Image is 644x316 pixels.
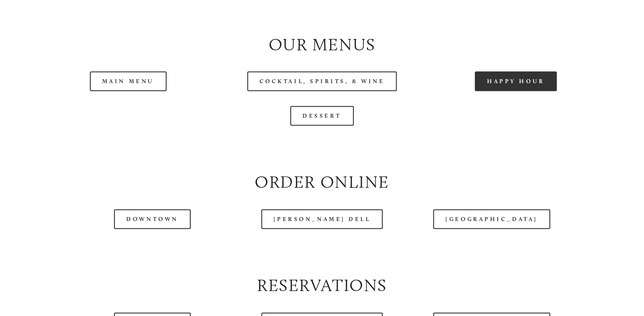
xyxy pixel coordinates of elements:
a: [PERSON_NAME] Dell [261,209,383,229]
a: Cocktail, Spirits, & Wine [247,71,397,91]
h2: Reservations [39,274,605,298]
a: [GEOGRAPHIC_DATA] [433,209,550,229]
h2: Order Online [39,170,605,194]
a: Dessert [290,106,354,126]
a: Downtown [114,209,190,229]
a: Main Menu [90,71,167,91]
a: Happy Hour [475,71,557,91]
